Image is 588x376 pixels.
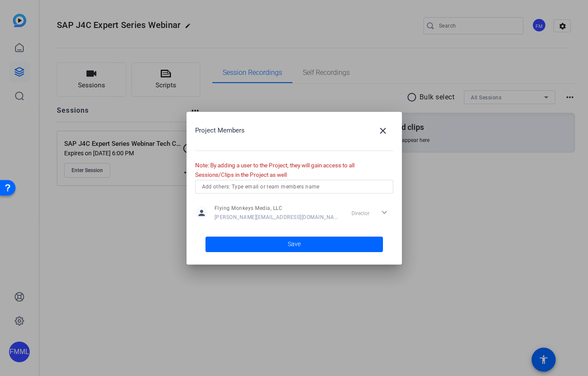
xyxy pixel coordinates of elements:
mat-icon: person [195,206,208,219]
input: Add others: Type email or team members name [202,182,386,192]
mat-icon: close [378,126,388,136]
span: [PERSON_NAME][EMAIL_ADDRESS][DOMAIN_NAME] [215,214,342,221]
div: Project Members [195,120,393,141]
span: Save [288,240,301,249]
span: Note: By adding a user to the Project, they will gain access to all Sessions/Clips in the Project... [195,162,355,179]
span: Flying Monkeys Media, LLC [215,205,342,212]
button: Save [205,237,383,252]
